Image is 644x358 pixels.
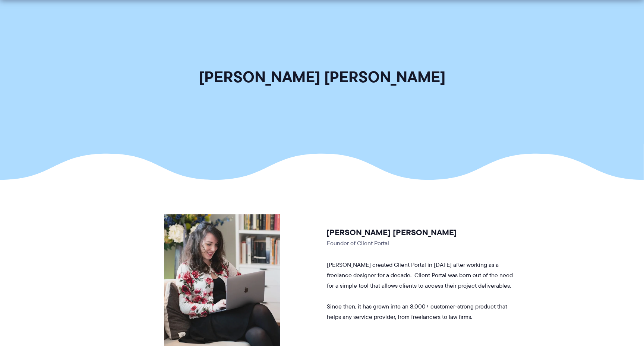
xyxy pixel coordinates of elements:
span: [PERSON_NAME] created Client Portal in [DATE] after working as a freelance designer for a decade.... [327,260,513,290]
h1: [PERSON_NAME] [PERSON_NAME] [199,67,445,87]
h3: [PERSON_NAME] [PERSON_NAME] [326,227,514,238]
p: Founder of Client Portal [327,238,513,249]
img: laura-elizabeth-311 [164,214,280,346]
span: Since then, it has grown into an 8,000+ customer-strong product that helps any service provider, ... [327,302,507,321]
